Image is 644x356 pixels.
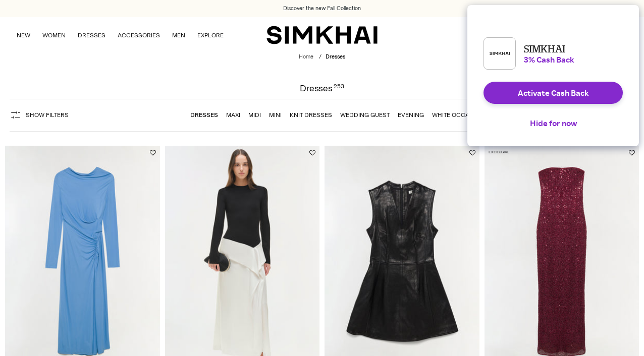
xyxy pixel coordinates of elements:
[190,111,218,118] a: Dresses
[266,25,378,45] a: SIMKHAI
[17,24,30,46] a: NEW
[326,53,345,60] span: Dresses
[118,24,160,46] a: ACCESSORIES
[629,150,635,156] button: Add to Wishlist
[290,111,332,118] a: Knit Dresses
[398,111,424,118] a: Evening
[334,84,344,93] div: 253
[172,24,185,46] a: MEN
[197,24,224,46] a: EXPLORE
[190,104,484,126] nav: Linked collections
[299,53,313,60] a: Home
[432,111,484,118] a: White Occasion
[269,111,282,118] a: Mini
[10,107,69,123] button: Show Filters
[283,5,361,13] a: Discover the new Fall Collection
[78,24,105,46] a: DRESSES
[150,150,156,156] button: Add to Wishlist
[248,111,261,118] a: Midi
[226,111,240,118] a: Maxi
[319,53,321,62] div: /
[299,53,345,62] nav: breadcrumbs
[26,111,69,118] span: Show Filters
[340,111,390,118] a: Wedding Guest
[309,150,315,156] button: Add to Wishlist
[469,150,475,156] button: Add to Wishlist
[300,84,344,93] h1: Dresses
[42,24,66,46] a: WOMEN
